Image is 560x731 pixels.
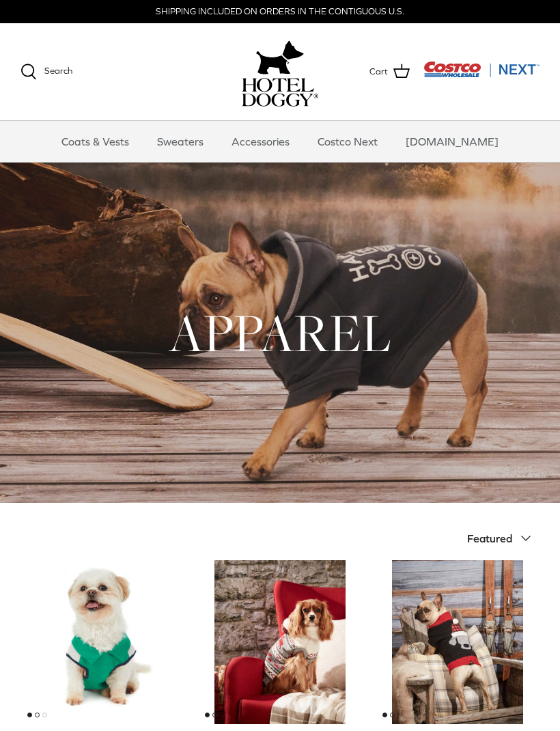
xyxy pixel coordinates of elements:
a: Coats & Vests [49,121,141,162]
a: Sweaters [145,121,216,162]
a: Search [20,64,72,80]
span: Featured [467,532,512,544]
img: hoteldoggy.com [256,37,304,78]
a: Visit Costco Next [423,70,540,80]
a: Hotel Doggy Fair Isle Sweater with Pompom [198,560,362,724]
a: Cart [369,63,410,81]
a: Costco Next [305,121,390,162]
button: Featured [467,523,540,553]
img: Costco Next [423,61,540,78]
span: Search [44,66,72,76]
h1: APPAREL [20,299,540,366]
a: [DOMAIN_NAME] [393,121,511,162]
a: Varsity Tennis Sleeveless Polo [20,560,184,724]
a: hoteldoggy.com hoteldoggycom [242,37,318,107]
span: Cart [369,65,388,79]
a: Hotel Doggy Cable Knit Turtleneck Sweater [376,560,540,724]
a: Accessories [219,121,302,162]
img: hoteldoggycom [242,78,318,107]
